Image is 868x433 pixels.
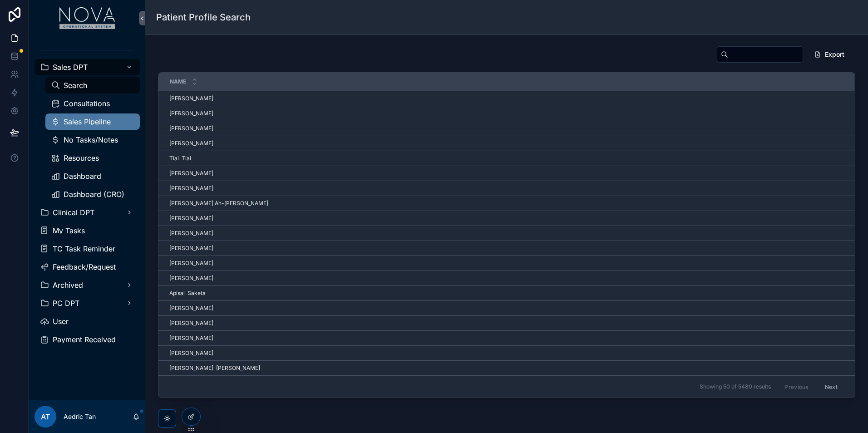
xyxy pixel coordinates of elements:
[169,290,843,297] a: Apisai Saketa
[45,113,140,130] a: Sales Pipeline
[53,263,116,271] span: Feedback/Request
[700,383,771,390] span: Showing 50 of 5480 results
[169,125,843,132] a: [PERSON_NAME]
[169,320,213,327] span: [PERSON_NAME]
[169,320,843,327] a: [PERSON_NAME]
[169,275,213,282] span: [PERSON_NAME]
[29,36,145,359] div: scrollable content
[45,150,140,166] a: Resources
[35,259,140,275] a: Feedback/Request
[53,281,83,289] span: Archived
[53,318,69,325] span: User
[35,277,140,293] a: Archived
[64,136,118,143] span: No Tasks/Notes
[35,295,140,311] a: PC DPT
[169,185,213,192] span: [PERSON_NAME]
[53,209,94,216] span: Clinical DPT
[53,245,115,252] span: TC Task Reminder
[170,78,186,85] span: Name
[169,245,213,252] span: [PERSON_NAME]
[169,275,843,282] a: [PERSON_NAME]
[169,215,843,222] a: [PERSON_NAME]
[64,172,101,180] span: Dashboard
[35,241,140,257] a: TC Task Reminder
[169,290,206,297] span: Apisai Saketa
[53,300,79,307] span: PC DPT
[53,227,85,234] span: My Tasks
[64,412,96,421] p: Aedric Tan
[169,260,843,267] a: [PERSON_NAME]
[169,230,843,237] a: [PERSON_NAME]
[169,95,213,102] span: [PERSON_NAME]
[169,110,213,117] span: [PERSON_NAME]
[64,118,111,125] span: Sales Pipeline
[64,191,124,198] span: Dashboard (CRO)
[35,59,140,75] a: Sales DPT
[169,305,843,312] a: [PERSON_NAME]
[169,245,843,252] a: [PERSON_NAME]
[169,349,843,357] a: [PERSON_NAME]
[169,110,843,117] a: [PERSON_NAME]
[169,185,843,192] a: [PERSON_NAME]
[169,155,843,162] a: Tiai Tiai
[169,200,268,207] span: [PERSON_NAME] Ah-[PERSON_NAME]
[45,168,140,184] a: Dashboard
[169,170,213,177] span: [PERSON_NAME]
[169,140,843,147] a: [PERSON_NAME]
[64,154,99,162] span: Resources
[53,336,116,343] span: Payment Received
[35,331,140,348] a: Payment Received
[169,95,843,102] a: [PERSON_NAME]
[35,204,140,221] a: Clinical DPT
[169,200,843,207] a: [PERSON_NAME] Ah-[PERSON_NAME]
[156,11,251,24] h1: Patient Profile Search
[169,260,213,267] span: [PERSON_NAME]
[53,64,88,71] span: Sales DPT
[169,140,213,147] span: [PERSON_NAME]
[64,100,110,107] span: Consultations
[169,364,843,372] a: [PERSON_NAME] [PERSON_NAME]
[45,132,140,148] a: No Tasks/Notes
[45,186,140,202] a: Dashboard (CRO)
[807,46,852,63] button: Export
[169,305,213,312] span: [PERSON_NAME]
[169,125,213,132] span: [PERSON_NAME]
[169,230,213,237] span: [PERSON_NAME]
[64,82,87,89] span: Search
[41,411,50,422] span: AT
[169,335,213,342] span: [PERSON_NAME]
[169,155,191,162] span: Tiai Tiai
[45,77,140,93] a: Search
[59,7,115,29] img: App logo
[169,335,843,342] a: [PERSON_NAME]
[45,95,140,112] a: Consultations
[169,215,213,222] span: [PERSON_NAME]
[819,380,844,394] button: Next
[169,364,260,372] span: [PERSON_NAME] [PERSON_NAME]
[35,222,140,239] a: My Tasks
[169,170,843,177] a: [PERSON_NAME]
[169,349,213,357] span: [PERSON_NAME]
[35,313,140,330] a: User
